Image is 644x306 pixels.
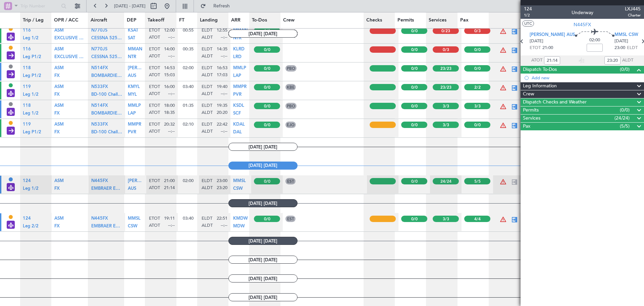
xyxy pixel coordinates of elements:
span: 02:00 [183,178,194,184]
span: 02:10 [183,121,194,127]
span: OPR / ACC [54,17,78,24]
span: --:-- [221,129,227,135]
span: N533FX [91,85,108,89]
a: Leg 1/2 [23,188,39,192]
span: 00:35 [183,46,194,52]
a: ASM [54,218,64,223]
span: 23:00 [614,45,625,51]
a: NTR [128,56,136,61]
a: N514FX [91,68,108,72]
span: --:-- [221,223,227,229]
span: BOMBARDIER BD-100 Challenger 3500 [91,74,171,78]
span: ETOT [149,84,160,90]
span: [DATE] [530,38,543,45]
span: Refresh [207,4,235,8]
span: 118 [23,103,31,108]
span: Dispatch To-Dos [523,66,557,74]
span: 22:51 [217,216,227,222]
span: ALDT [202,72,213,78]
span: --:-- [168,53,175,59]
span: Pax [523,123,530,130]
span: Dispatch Checks and Weather [523,98,587,106]
span: 18:00 [164,103,175,109]
span: --:-- [221,91,227,97]
span: FX [54,74,60,78]
span: 16:53 [217,65,227,71]
span: Leg 1/2 [23,111,39,116]
span: LAP [233,74,241,78]
span: MDW [233,224,245,228]
a: 116 [23,49,31,53]
span: 03:40 [183,84,194,90]
a: KLRD [233,49,245,53]
span: 124 [23,179,31,183]
span: ALDT [202,185,213,191]
span: Pax [460,17,469,24]
span: ATOT [149,53,160,59]
span: PVR [128,130,136,134]
a: BOMBARDIER BD-100 Challenger 3500 [91,75,122,80]
span: 124 [23,216,31,221]
span: 116 [23,47,31,51]
span: EXCLUSIVE JETS [54,55,89,59]
a: FX [54,226,60,230]
span: --:-- [221,53,227,59]
span: AUS [128,74,136,78]
div: Add new [532,75,641,81]
span: FX [54,130,60,134]
span: ALDT [202,91,213,97]
span: Checks [366,17,382,24]
span: 23:20 [217,185,227,191]
span: Trip / Leg [23,17,44,24]
span: 124 [524,5,532,12]
span: ATOT [149,91,160,97]
a: N445FX [91,181,108,185]
a: 118 [23,105,31,110]
span: ASM [54,47,64,51]
span: KLRD [233,47,245,51]
span: ETOT [530,45,541,51]
span: NTR [128,55,136,59]
a: FX [54,94,60,98]
a: MMSL [128,218,141,223]
span: 21:14 [164,185,175,191]
a: Leg 1/2 [23,94,39,98]
span: ELDT [202,178,212,184]
span: N445FX [574,21,591,28]
a: MMAN [128,49,142,53]
a: 124 [23,181,31,185]
a: ASM [54,124,64,129]
span: KDAL [233,122,245,127]
span: LAP [128,111,136,116]
a: BD-100 Challenger 300 [91,132,122,136]
a: 118 [23,68,31,72]
span: --:-- [168,91,175,97]
span: 119 [23,122,31,127]
span: N514FX [91,103,108,108]
span: [PERSON_NAME] [128,179,163,183]
a: ASM [54,49,64,53]
span: (0/0) [620,106,630,114]
span: [PERSON_NAME] [128,66,163,70]
span: 02:00 [589,37,600,44]
a: Leg 2/2 [23,226,39,230]
span: EMBRAER EMB-545 Praetor 500 [91,186,158,191]
span: 02:00 [183,65,194,71]
span: ELDT [202,122,212,128]
span: Leg 1/2 [23,92,39,97]
span: ALDT [202,53,213,59]
button: UTC [522,20,534,27]
span: Permits [523,106,539,114]
span: 14:53 [164,65,175,71]
a: FX [54,75,60,80]
span: ASM [54,66,64,70]
span: MMSL [233,179,246,183]
span: ASM [54,216,64,221]
span: N770JS [91,47,107,51]
span: Charter [625,12,641,18]
span: ETOT [149,216,160,222]
a: Leg P1/2 [23,75,41,80]
a: Leg 1/2 [23,113,39,117]
a: ASM [54,87,64,91]
span: Services [523,115,540,122]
